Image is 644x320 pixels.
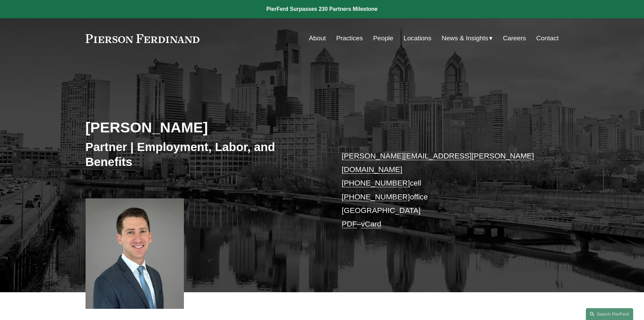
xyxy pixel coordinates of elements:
[86,140,322,169] h3: Partner | Employment, Labor, and Benefits
[536,32,558,45] a: Contact
[309,32,326,45] a: About
[342,149,539,231] p: cell office [GEOGRAPHIC_DATA] –
[342,179,410,187] a: [PHONE_NUMBER]
[342,152,534,174] a: [PERSON_NAME][EMAIL_ADDRESS][PERSON_NAME][DOMAIN_NAME]
[442,33,488,44] span: News & Insights
[586,308,633,320] a: Search this site
[336,32,363,45] a: Practices
[503,32,526,45] a: Careers
[86,119,322,136] h2: [PERSON_NAME]
[373,32,393,45] a: People
[361,220,381,228] a: vCard
[442,32,493,45] a: folder dropdown
[342,220,357,228] a: PDF
[342,193,410,201] a: [PHONE_NUMBER]
[404,32,431,45] a: Locations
